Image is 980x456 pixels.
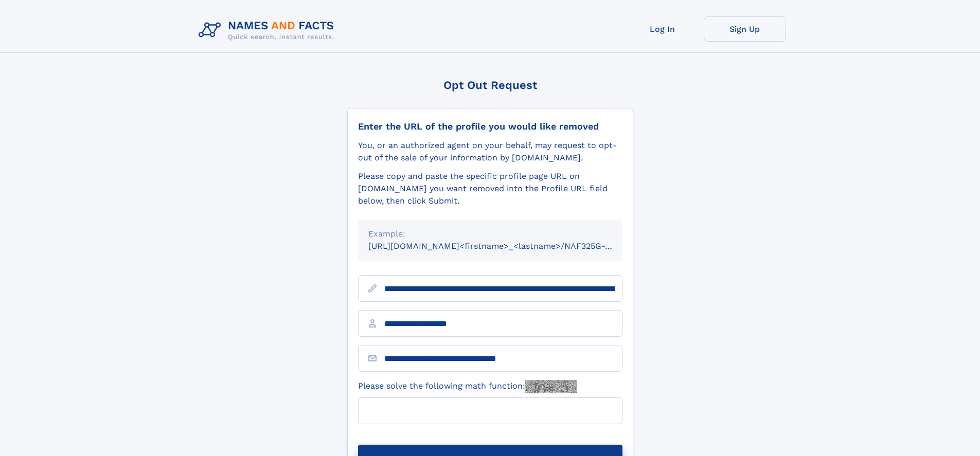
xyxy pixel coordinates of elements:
[194,16,343,44] img: Logo Names and Facts
[368,241,642,251] small: [URL][DOMAIN_NAME]<firstname>_<lastname>/NAF325G-xxxxxxxx
[358,170,622,207] div: Please copy and paste the specific profile page URL on [DOMAIN_NAME] you want removed into the Pr...
[347,79,633,92] div: Opt Out Request
[358,380,577,393] label: Please solve the following math function:
[621,16,704,42] a: Log In
[358,121,622,132] div: Enter the URL of the profile you would like removed
[704,16,786,42] a: Sign Up
[368,228,612,240] div: Example:
[358,139,622,164] div: You, or an authorized agent on your behalf, may request to opt-out of the sale of your informatio...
